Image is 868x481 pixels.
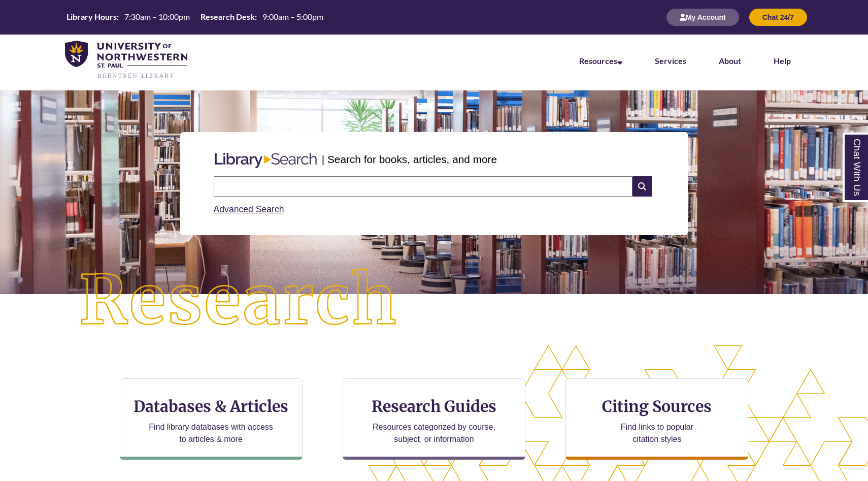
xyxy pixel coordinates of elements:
[368,421,500,445] p: Resources categorized by course, subject, or information
[666,9,739,26] button: My Account
[351,397,517,416] h3: Research Guides
[565,378,748,460] a: Citing Sources Find links to popular citation styles
[62,11,327,22] table: Hours Today
[655,56,686,66] a: Services
[608,421,707,445] p: Find links to popular citation styles
[749,13,807,21] a: Chat 24/7
[719,56,741,66] a: About
[595,397,719,416] h3: Citing Sources
[65,41,187,79] img: UNWSP Library Logo
[214,204,284,214] a: Advanced Search
[749,9,807,26] button: Chat 24/7
[196,11,258,22] th: Research Desk:
[210,149,322,172] img: Libary Search
[632,176,652,197] i: Search
[262,12,323,21] span: 9:00am – 5:00pm
[120,378,303,460] a: Databases & Articles Find library databases with access to articles & more
[62,11,120,22] th: Library Hours:
[666,13,739,21] a: My Account
[579,56,622,66] a: Resources
[774,56,791,66] a: Help
[44,233,435,369] img: Research
[343,378,525,460] a: Research Guides Resources categorized by course, subject, or information
[145,421,277,445] p: Find library databases with access to articles & more
[322,151,497,167] p: | Search for books, articles, and more
[124,12,190,21] span: 7:30am – 10:00pm
[62,11,327,23] a: Hours Today
[128,397,294,416] h3: Databases & Articles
